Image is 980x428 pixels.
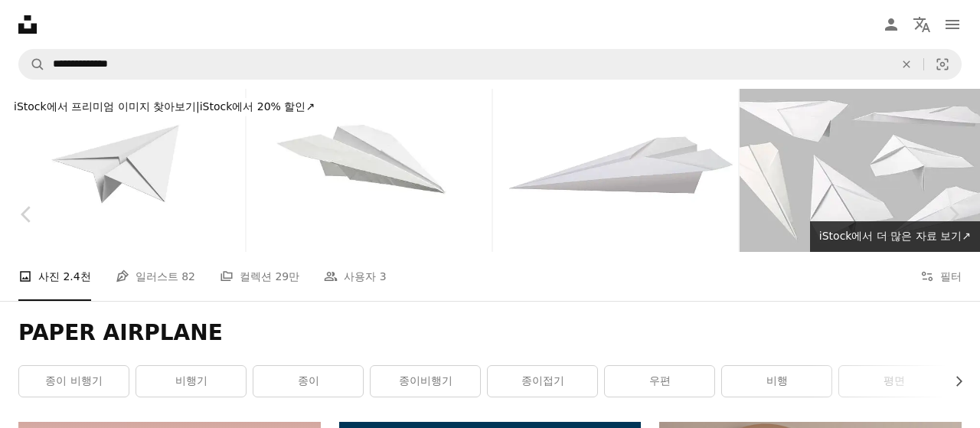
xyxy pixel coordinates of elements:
span: 29만 [275,268,299,285]
a: 일러스트 82 [116,252,195,301]
a: 비행 [722,366,831,397]
img: 비행 중인 고립된 흰 종이 비행기 [247,89,492,252]
a: 로그인 / 가입 [876,9,906,40]
a: 평면 [839,366,949,397]
a: 종이 [253,366,363,397]
a: 종이 비행기 [19,366,129,397]
h1: PAPER AIRPLANE [18,319,962,347]
a: iStock에서 더 많은 자료 보기↗ [810,221,980,252]
button: 언어 [906,9,937,40]
a: 홈 — Unsplash [18,15,37,34]
span: iStock에서 프리미엄 이미지 찾아보기 | [14,100,200,113]
button: 시각적 검색 [924,50,961,79]
img: 종이 버즘 [493,89,738,252]
span: iStock에서 더 많은 자료 보기 ↗ [819,230,971,242]
span: 3 [380,268,387,285]
button: 삭제 [890,50,923,79]
span: 82 [181,268,195,285]
button: 목록을 오른쪽으로 스크롤 [945,366,962,397]
span: iStock에서 20% 할인 ↗ [14,100,315,113]
a: 종이접기 [488,366,597,397]
a: 종이비행기 [371,366,480,397]
form: 사이트 전체에서 이미지 찾기 [18,49,962,80]
button: 필터 [920,252,962,301]
a: 사용자 3 [324,252,386,301]
a: 우편 [605,366,714,397]
button: Unsplash 검색 [19,50,45,79]
a: 다음 [926,141,980,288]
a: 비행기 [136,366,246,397]
button: 메뉴 [937,9,968,40]
a: 컬렉션 29만 [220,252,299,301]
